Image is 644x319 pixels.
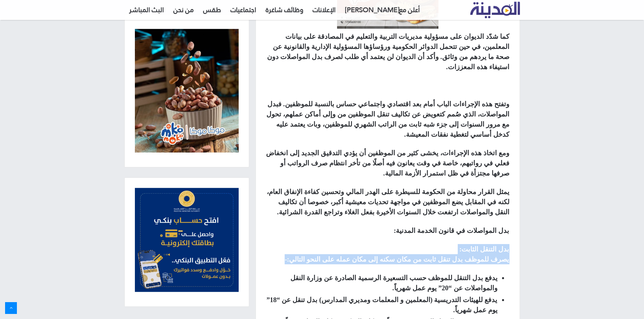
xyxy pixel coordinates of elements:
[266,149,509,177] strong: ومع اتخاذ هذه الإجراءات، يخشى كثير من الموظفين أن يؤدي التدقيق الجديد إلى انخفاض فعلي في رواتبهم،...
[394,227,509,234] strong: بدل المواصلات في قانون الخدمة المدنية:
[459,245,509,253] strong: بدل التنقل الثابت:‏
[470,2,520,19] a: تلفزيون المدينة
[266,296,497,314] strong: يدفع للهيئات التدريسية (المعلمين و المعلمات ومديري المدارس) بدل تنقل عن “18” يوم عمل شهرياً.‏
[267,33,509,71] strong: كما شدّد الديوان على مسؤولية مديريات التربية والتعليم في المصادقة على بيانات المعلمين، في حين تتح...
[267,188,509,216] strong: يمثل القرار محاولة من الحكومة للسيطرة على الهدر المالي وتحسين كفاءة الإنفاق العام، لكنه في المقاب...
[470,2,520,18] img: تلفزيون المدينة
[285,256,509,263] strong: يصرف للموظف بدل تنقل ثابت من مكان سكنه إلى مكان عمله على النحو ‏التالي:-‏
[290,274,498,292] strong: يدفع بدل التنقل للموظف حسب التسعيرة الرسمية الصادرة عن وزارة النقل ‏والمواصلات عن “20” يوم عمل شه...
[266,100,509,138] strong: وتفتح هذه الإجراءات الباب أمام بعد اقتصادي واجتماعي حساس بالنسبة للموظفين. فبدل المواصلات، الذي ص...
